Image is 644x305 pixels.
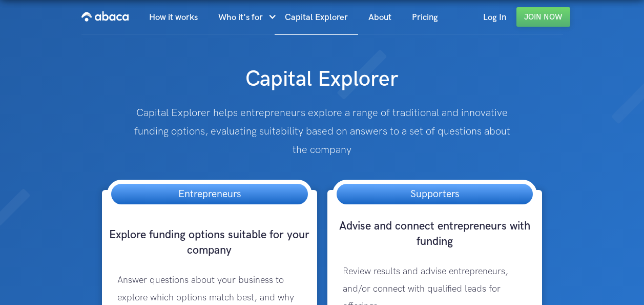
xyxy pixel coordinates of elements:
[129,104,515,159] p: Capital Explorer helps entrepreneurs explore a range of traditional and innovative funding option...
[168,184,251,204] h3: Entrepreneurs
[161,55,483,93] h1: Capital Explorer
[81,8,129,25] img: Abaca logo
[107,227,312,261] h3: Explore funding options suitable for your company
[516,7,570,27] a: Join Now
[400,184,469,204] h3: Supporters
[333,219,537,253] h3: Advise and connect entrepreneurs with funding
